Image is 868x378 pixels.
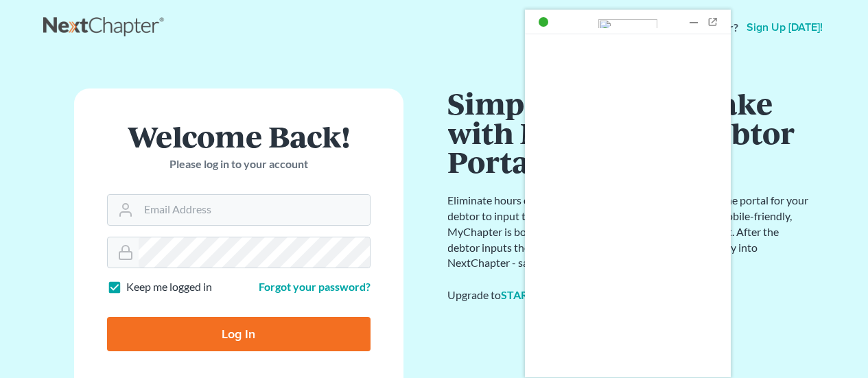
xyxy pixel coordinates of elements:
p: Eliminate hours of data entry with MyChapter, a secure online portal for your debtor to input the... [448,193,812,271]
a: START+ [502,288,541,301]
div: Upgrade to or to get MyChapter [448,287,812,303]
h1: Welcome Back! [107,121,371,151]
p: Please log in to your account [107,156,371,172]
h1: Simplify Client Intake with MyChapter Debtor Portal [448,88,812,176]
label: Keep me logged in [126,279,212,295]
a: Forgot your password? [259,280,371,293]
input: Email Address [139,195,370,225]
input: Log In [107,317,371,351]
a: Sign up [DATE]! [744,22,825,33]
